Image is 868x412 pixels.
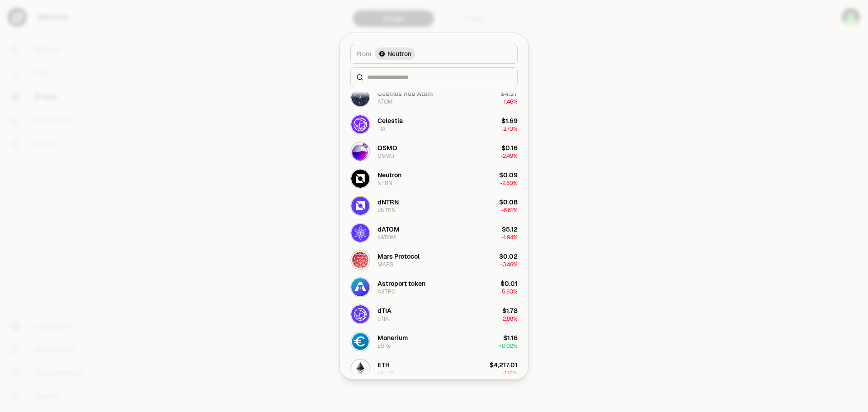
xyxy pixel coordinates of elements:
[501,207,518,214] span: -6.61%
[502,225,518,234] div: $5.12
[345,165,523,192] button: NTRN LogoNeutronNTRN$0.09-2.60%
[378,50,386,57] img: Neutron Logo
[503,333,518,342] div: $1.16
[351,332,369,350] img: EURe Logo
[500,279,518,288] div: $0.01
[501,98,518,105] span: -1.46%
[351,115,369,133] img: TIA Logo
[499,252,518,261] div: $0.02
[351,197,369,215] img: dNTRN Logo
[377,98,393,105] div: ATOM
[351,305,369,323] img: dTIA Logo
[345,84,523,111] button: ATOM LogoCosmos Hub AtomATOM$4.37-1.46%
[345,301,523,328] button: dTIA LogodTIAdTIA$1.78-2.88%
[377,279,425,288] div: Astroport token
[351,360,369,378] img: allETH Logo
[345,111,523,138] button: TIA LogoCelestiaTIA$1.69-2.70%
[351,278,369,296] img: ASTRO Logo
[377,261,393,268] div: MARS
[377,89,433,98] div: Cosmos Hub Atom
[377,125,386,133] div: TIA
[387,49,411,58] span: Neutron
[501,125,518,133] span: -2.70%
[345,192,523,219] button: dNTRN LogodNTRNdNTRN$0.08-6.61%
[500,261,518,268] span: -3.46%
[345,246,523,274] button: MARS LogoMars ProtocolMARS$0.02-3.46%
[501,116,518,125] div: $1.69
[500,180,518,187] span: -2.60%
[377,369,394,377] div: allETH
[500,288,518,295] span: -5.60%
[377,306,392,315] div: dTIA
[377,333,408,342] div: Monerium
[499,170,518,180] div: $0.09
[351,251,369,269] img: MARS Logo
[350,44,518,64] button: FromNeutron LogoNeutron
[502,369,518,377] span: -1.91%
[499,198,518,207] div: $0.08
[502,306,518,315] div: $1.78
[345,219,523,246] button: dATOM LogodATOMdATOM$5.12-1.94%
[345,274,523,301] button: ASTRO LogoAstroport tokenASTRO$0.01-5.60%
[377,315,389,322] div: dTIA
[377,170,401,180] div: Neutron
[377,180,392,187] div: NTRN
[377,360,390,369] div: ETH
[377,143,397,152] div: OSMO
[351,224,369,242] img: dATOM Logo
[345,355,523,382] button: allETH LogoETHallETH$4,217.01-1.91%
[351,88,369,106] img: ATOM Logo
[345,138,523,165] button: OSMO LogoOSMOOSMO$0.16-2.49%
[351,142,369,161] img: OSMO Logo
[377,342,391,350] div: EURe
[377,288,396,295] div: ASTRO
[351,170,369,188] img: NTRN Logo
[501,234,518,241] span: -1.94%
[377,152,394,160] div: OSMO
[490,360,518,369] div: $4,217.01
[501,143,518,152] div: $0.16
[377,198,399,207] div: dNTRN
[345,328,523,355] button: EURe LogoMoneriumEURe$1.16+0.02%
[377,207,396,214] div: dNTRN
[356,49,371,58] span: From
[500,89,518,98] div: $4.37
[377,225,400,234] div: dATOM
[377,116,403,125] div: Celestia
[500,315,518,322] span: -2.88%
[499,342,518,350] span: + 0.02%
[377,252,420,261] div: Mars Protocol
[500,152,518,160] span: -2.49%
[377,234,396,241] div: dATOM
